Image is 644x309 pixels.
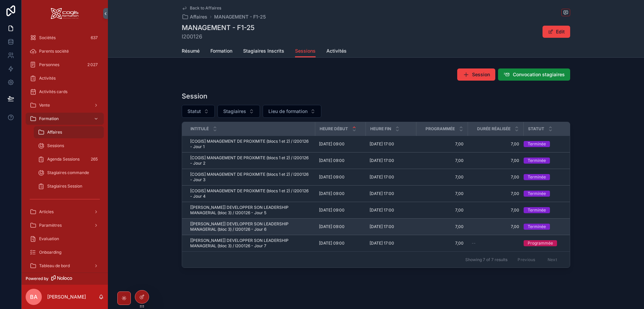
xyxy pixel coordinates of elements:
[39,103,50,108] span: Vente
[420,241,464,246] span: 7,00
[420,141,464,147] a: 7,00
[39,49,69,54] span: Parents société
[51,8,79,19] img: App logo
[370,141,412,147] a: [DATE] 17:00
[39,250,61,255] span: Onboarding
[214,13,266,20] a: MANAGEMENT - F1-25
[319,141,345,147] span: [DATE] 09:00
[182,48,200,54] span: Résumé
[472,191,519,196] span: 7,00
[26,86,104,98] a: Activités cards
[295,45,316,58] a: Sessions
[472,241,519,246] a: --
[47,130,62,135] span: Affaires
[319,207,345,213] span: [DATE] 09:00
[89,155,100,163] div: 265
[182,32,255,40] span: I200126
[319,174,361,180] a: [DATE] 09:00
[528,207,546,213] div: Terminée
[319,207,361,213] a: [DATE] 09:00
[370,207,412,213] a: [DATE] 17:00
[370,241,394,246] span: [DATE] 17:00
[89,34,100,42] div: 637
[524,224,570,230] a: Terminée
[319,241,361,246] a: [DATE] 09:00
[472,174,519,180] a: 7,00
[420,191,464,196] a: 7,00
[528,224,546,230] div: Terminée
[26,59,104,71] a: Personnes2 027
[190,205,311,216] a: [[PERSON_NAME]] DEVELOPPER SON LEADERSHIP MANAGERIAL (bloc 3) / I200126 - Jour 5
[320,126,348,132] span: Heure Début
[190,188,311,199] a: [COGIS] MANAGEMENT DE PROXIMITE (blocs 1 et 2) / I200126 - Jour 4
[26,113,104,125] a: Formation
[182,5,221,11] a: Back to Affaires
[243,45,284,58] a: Stagiaires Inscrits
[47,293,86,300] p: [PERSON_NAME]
[370,126,391,132] span: Heure Fin
[370,241,412,246] a: [DATE] 17:00
[39,236,59,242] span: Evaluation
[477,126,510,132] span: Durée réalisée
[524,191,570,197] a: Terminée
[243,48,284,54] span: Stagiaires Inscrits
[319,158,345,163] span: [DATE] 09:00
[47,143,64,148] span: Sessions
[295,48,316,54] span: Sessions
[26,260,104,272] a: Tableau de bord
[26,45,104,57] a: Parents société
[182,23,255,32] h1: MANAGEMENT - F1-25
[370,158,394,163] span: [DATE] 17:00
[39,263,70,269] span: Tableau de bord
[370,224,394,229] span: [DATE] 17:00
[190,155,311,166] span: [COGIS] MANAGEMENT DE PROXIMITE (blocs 1 et 2) / I200126 - Jour 2
[472,141,519,147] a: 7,00
[26,276,49,281] span: Powered by
[39,209,54,215] span: Articles
[182,45,200,58] a: Résumé
[26,99,104,111] a: Vente
[319,224,345,229] span: [DATE] 09:00
[319,191,361,196] a: [DATE] 09:00
[319,241,345,246] span: [DATE] 09:00
[472,158,519,163] span: 7,00
[370,174,412,180] a: [DATE] 17:00
[524,207,570,213] a: Terminée
[223,108,246,115] span: Stagiaires
[524,174,570,180] a: Terminée
[263,105,321,118] button: Select Button
[420,207,464,213] span: 7,00
[524,240,570,246] a: Programmée
[326,48,347,54] span: Activités
[210,45,232,58] a: Formation
[326,45,347,58] a: Activités
[34,180,104,192] a: Stagiaires Session
[217,105,260,118] button: Select Button
[420,158,464,163] a: 7,00
[472,224,519,229] span: 7,00
[370,191,412,196] a: [DATE] 17:00
[39,116,59,121] span: Formation
[190,139,311,149] a: [COGIS] MANAGEMENT DE PROXIMITE (blocs 1 et 2) / I200126 - Jour 1
[26,219,104,231] a: Paramètres
[190,238,311,249] span: [[PERSON_NAME]] DEVELOPPER SON LEADERSHIP MANAGERIAL (bloc 3) / I200126 - Jour 7
[190,221,311,232] span: [[PERSON_NAME]] DEVELOPPER SON LEADERSHIP MANAGERIAL (bloc 3) / I200126 - Jour 6
[528,126,544,132] span: Statut
[191,126,209,132] span: Intitulé
[26,206,104,218] a: Articles
[210,48,232,54] span: Formation
[190,13,207,20] span: Affaires
[34,167,104,179] a: Stagiaires commande
[182,105,215,118] button: Select Button
[524,141,570,147] a: Terminée
[187,108,201,115] span: Statut
[420,174,464,180] a: 7,00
